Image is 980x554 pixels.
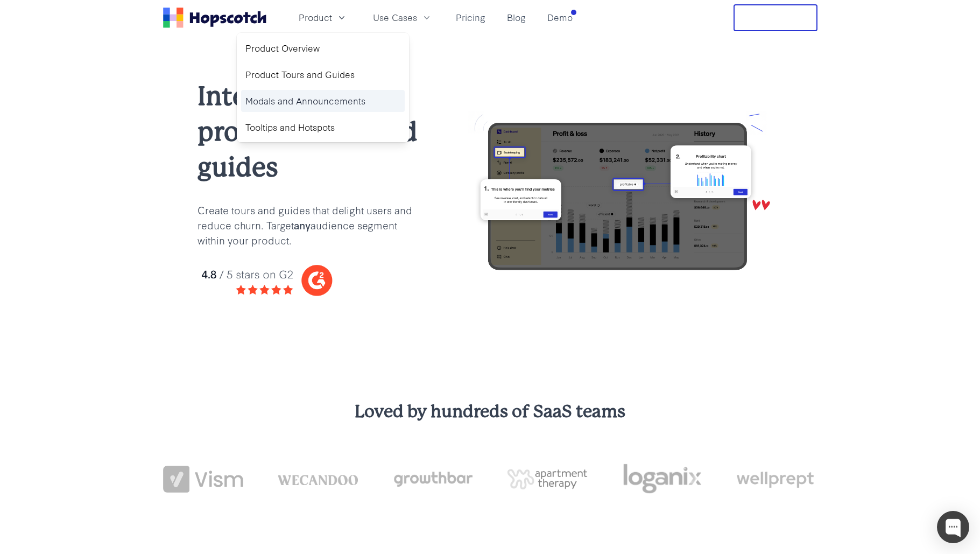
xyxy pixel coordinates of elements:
img: wecandoo-logo [278,473,358,485]
p: Create tours and guides that delight users and reduce churn. Target audience segment within your ... [198,202,421,248]
img: user onboarding with hopscotch update [456,111,783,281]
a: Product Overview [241,37,405,59]
button: Product [292,9,354,26]
a: Home [163,8,266,28]
span: Use Cases [373,11,417,24]
a: Pricing [452,9,490,26]
img: png-apartment-therapy-house-studio-apartment-home [507,469,587,489]
button: Free Trial [734,4,817,31]
img: loganix-logo [622,458,702,500]
a: Modals and Announcements [241,90,405,112]
a: Product Tours and Guides [241,64,405,86]
img: wellprept logo [737,468,817,490]
h3: Loved by hundreds of SaaS teams [163,400,817,424]
b: any [294,218,311,232]
img: vism logo [163,466,243,493]
button: Use Cases [366,9,439,26]
span: Product [299,11,332,24]
a: Tooltips and Hotspots [241,116,405,138]
a: Demo [543,9,577,26]
a: Blog [503,9,530,26]
h1: Interactive product tours and guides [198,79,421,185]
img: hopscotch g2 [198,260,421,300]
img: growthbar-logo [392,472,473,487]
